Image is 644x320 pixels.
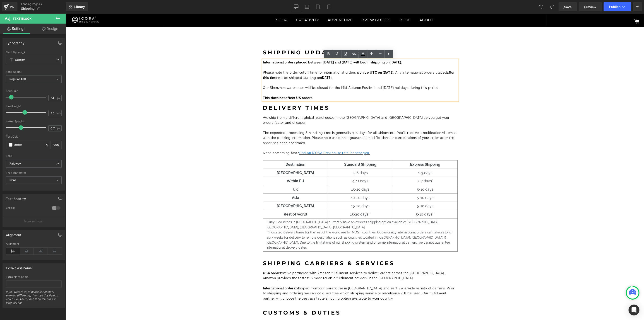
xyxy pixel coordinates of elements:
[198,117,392,131] font: The expected processing & handling time is generally 3-8 days for all shipments. You'll receive a...
[609,5,620,9] span: Publish
[6,120,62,123] div: Letter Spacing
[226,182,234,186] b: Asia
[345,149,375,153] b: Express Shipping
[198,273,389,287] font: Shipped from our warehouse in [GEOGRAPHIC_DATA] and sent via a wide variety of carriers. Prior to...
[198,47,337,51] b: International orders placed between [DATE] and [DATE] will begin shipping on [DATE].
[227,174,233,178] b: UK
[66,2,88,11] a: New Library
[6,105,62,108] div: Line Height
[331,198,389,204] p: 5-10 days**
[201,216,389,237] p: **Indicated delivery times for the rest of the world are for MOST countries. Occasionally interna...
[198,246,329,253] strong: Shipping CARRIERS & SERVICES
[548,2,557,11] button: Redo
[6,171,62,175] div: Text Transform
[13,17,31,20] span: Text Block
[323,2,334,11] a: Mobile
[6,194,26,201] div: Text Shadow
[234,138,305,141] a: Find an ICOSA Brewhouse retailer near you.
[6,206,47,211] div: Enable
[9,4,15,10] div: v6
[6,90,62,93] div: Font Size
[6,264,32,270] div: Extra class name
[201,222,385,236] span: 4+ weeks for delivery to remote destinations such as countries located in [GEOGRAPHIC_DATA], [GEO...
[293,1,329,12] a: BREW GUIDES
[198,296,276,302] strong: CUSTOMS & DUTIES
[6,154,62,158] div: Font
[604,2,631,11] button: Publish
[10,178,17,182] b: None
[579,2,602,11] a: Preview
[6,39,24,45] div: Typography
[50,141,61,149] div: %
[198,102,384,111] span: We ship from 2 different global warehouses in the [GEOGRAPHIC_DATA] and [GEOGRAPHIC_DATA] so you ...
[331,165,389,170] p: 2-7 days*
[74,5,85,9] span: Library
[221,165,239,170] b: Within EU
[331,189,389,195] p: 5-10 days
[198,273,231,276] b: International orders:
[198,91,264,97] strong: DELIVERY TIMES
[266,156,324,162] p: 4-6 days
[259,1,291,12] a: ADVENTURE
[2,2,17,11] a: v6
[198,138,234,141] font: Need something fast?
[629,305,639,315] div: Open Intercom Messenger
[198,258,380,266] font: we've partnered with Amazon fulfillment services to deliver orders across the [GEOGRAPHIC_DATA]. ...
[564,5,572,9] span: Save
[266,189,324,195] p: 15-20 days
[198,258,217,261] b: USA orders:
[198,57,389,66] font: Please note the order cutoff time for international orders is . Any international orders placed w...
[6,275,62,279] div: Extra class name
[57,97,61,99] span: px
[312,2,323,11] a: Tablet
[14,142,43,147] input: Color
[294,57,328,61] strong: 03:00 UTC on [DATE]
[15,58,25,62] b: Custom
[57,112,61,115] span: em
[57,127,61,130] span: px
[279,149,311,153] b: Standard Shipping
[198,36,310,42] b: Shipping Updates: [DATE]
[34,24,67,34] a: Design
[207,1,225,12] a: SHOP
[6,135,62,138] div: Text Color
[266,181,324,187] p: 10-20 days
[537,2,546,11] button: Undo
[256,62,266,66] strong: [DATE]
[331,156,389,162] p: 1-3 days
[24,219,42,223] p: More settings
[331,1,348,12] a: BLOG
[633,2,642,11] button: More
[211,157,249,161] b: [GEOGRAPHIC_DATA]
[201,206,389,216] p: *Only 4 countries in [GEOGRAPHIC_DATA] currently have an express shipping option available: [GEOG...
[6,50,62,54] div: Text Styles
[266,173,324,179] p: 15-20 days
[10,162,21,166] i: Raleway
[6,290,62,308] div: If you wish to style particular content element differently, then use this field to add a class n...
[211,190,249,194] b: [GEOGRAPHIC_DATA]
[291,2,302,11] a: Desktop
[351,1,371,12] a: ABOUT
[6,230,21,237] div: Alignment
[198,82,248,86] b: This does not affect US orders.
[6,242,62,245] div: Alignment
[331,181,389,187] p: 5-10 days
[6,70,62,73] div: Font Weight
[10,77,26,81] b: Regular 400
[21,2,66,6] a: Landing Pages
[584,5,596,9] span: Preview
[220,149,240,153] b: Destination
[21,7,35,10] span: Shipping
[3,216,65,227] button: More settings
[331,173,389,179] p: 5-10 days
[227,1,257,12] a: CREATIVITY
[266,165,324,170] p: 4-11 days
[302,2,312,11] a: Laptop
[266,198,324,204] p: 15-30 days**
[218,199,242,203] b: Rest of world
[198,72,374,76] font: Our Shenzhen warehouse will be closed for the Mid-Autumn Festival and [DATE] holidays during this...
